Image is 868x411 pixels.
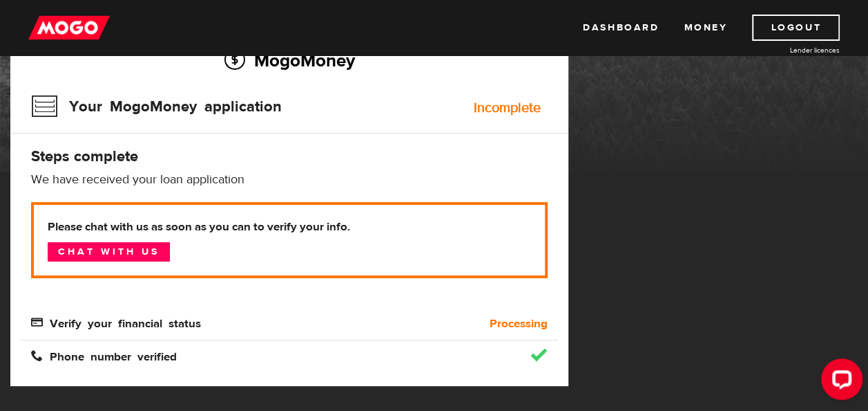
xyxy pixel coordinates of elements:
h3: Your MogoMoney application [31,89,282,125]
b: Processing [490,316,548,332]
b: Please chat with us as soon as you can to verify your info. [48,219,531,235]
a: Money [684,15,727,41]
span: Verify your financial status [31,316,201,328]
h2: MogoMoney [31,46,548,75]
a: Logout [752,15,840,41]
a: Lender licences [736,45,840,55]
span: Phone number verified [31,349,177,361]
p: We have received your loan application [31,172,548,188]
a: Dashboard [583,15,659,41]
div: Incomplete [474,101,541,115]
h4: Steps complete [31,147,548,166]
a: Chat with us [48,242,170,262]
img: mogo_logo-11ee424be714fa7cbb0f0f49df9e16ec.png [28,15,110,41]
iframe: LiveChat chat widget [810,353,868,411]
